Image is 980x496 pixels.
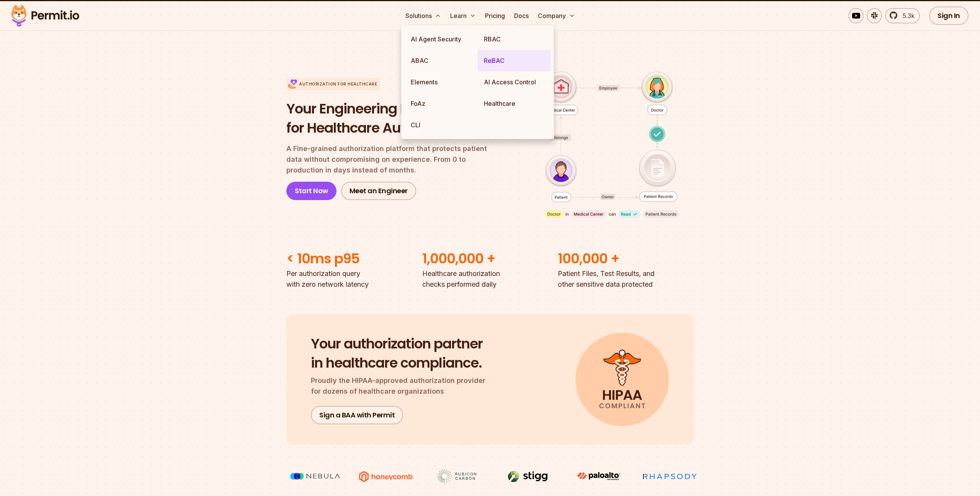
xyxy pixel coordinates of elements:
[511,8,532,23] a: Docs
[341,182,416,200] a: Meet an Engineer
[478,71,551,93] a: AI Access Control
[311,334,495,372] h2: Your authorization partner in healthcare compliance.
[558,249,694,268] h2: 100,000 +
[535,8,578,23] button: Company
[929,7,969,25] a: Sign In
[311,375,495,397] p: Proudly the HIPAA-approved authorization provider for dozens of healthcare organizations
[558,268,694,290] p: Patient Files, Test Results, and other sensitive data protected
[286,268,422,290] p: Per authorization query with zero network latency
[641,469,699,484] img: Rhapsody Health
[478,28,551,50] a: RBAC
[447,8,479,23] button: Learn
[286,143,500,176] p: A Fine-grained authorization platform that protects patient data without compromising on experien...
[570,469,627,483] img: paloalto
[286,249,422,268] h2: < 10ms p95
[478,50,551,71] a: ReBAC
[482,8,508,23] a: Pricing
[422,268,558,290] p: Healthcare authorization checks performed daily
[357,469,415,484] img: Honeycomb
[8,3,83,29] img: Permit logo
[299,81,377,87] p: Authorization for Healthcare
[885,8,920,23] a: 5.3k
[428,469,486,484] img: Rubicon
[286,182,336,200] a: Start Now
[898,11,915,20] span: 5.3k
[402,8,444,23] button: Solutions
[286,99,500,137] h1: Your Engineering Partners for Healthcare Authorization
[422,249,558,268] h2: 1,000,000 +
[405,28,478,50] a: AI Agent Security
[405,93,478,114] a: FoAz
[405,50,478,71] a: ABAC
[499,469,557,484] img: Stigg
[478,93,551,114] a: Healthcare
[286,469,344,484] img: Nebula
[311,406,403,424] a: Sign a BAA with Permit
[405,71,478,93] a: Elements
[575,333,669,426] img: HIPAA compliant
[405,114,478,136] a: CLI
